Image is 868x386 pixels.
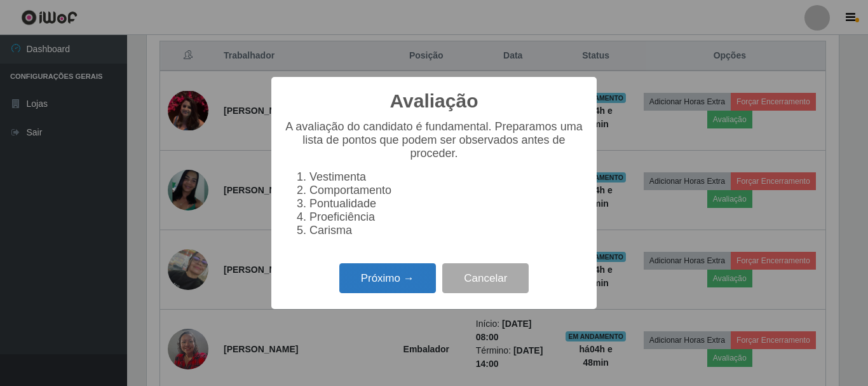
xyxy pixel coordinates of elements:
li: Proeficiência [309,210,584,224]
button: Próximo → [339,263,436,293]
p: A avaliação do candidato é fundamental. Preparamos uma lista de pontos que podem ser observados a... [284,120,584,160]
li: Vestimenta [309,170,584,184]
button: Cancelar [442,263,529,293]
li: Pontualidade [309,197,584,210]
li: Carisma [309,224,584,237]
li: Comportamento [309,184,584,197]
h2: Avaliação [390,90,478,113]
